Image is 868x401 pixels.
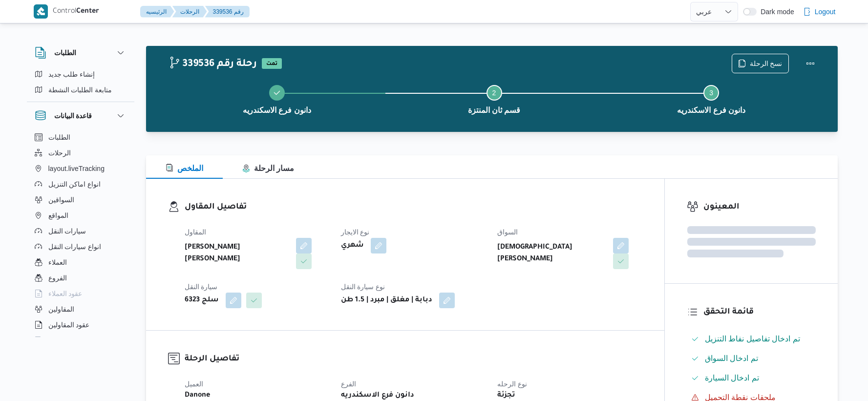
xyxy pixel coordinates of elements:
[34,4,48,19] img: X8yXhbKr1z7QwAAAABJRU5ErkJggg==
[705,335,800,343] span: تم ادخال تفاصيل نفاط التنزيل
[468,105,521,116] span: قسم ثان المنتزة
[687,351,816,366] button: تم ادخال السواق
[76,8,99,16] b: Center
[48,131,70,143] span: الطلبات
[172,6,207,18] button: الرحلات
[140,6,174,18] button: الرئيسيه
[266,61,277,67] b: تمت
[31,223,130,239] button: سيارات النقل
[31,66,130,82] button: إنشاء طلب جديد
[709,89,713,97] span: 3
[31,333,130,348] button: اجهزة التليفون
[48,225,86,237] span: سيارات النقل
[31,192,130,208] button: السواقين
[341,228,370,236] span: نوع الايجار
[603,73,820,124] button: دانون فرع الاسكندريه
[341,295,432,306] b: دبابة | مغلق | مبرد | 1.5 طن
[732,54,789,73] button: نسخ الرحلة
[497,242,606,265] b: [DEMOGRAPHIC_DATA] [PERSON_NAME]
[341,240,364,252] b: شهري
[31,129,130,145] button: الطلبات
[185,295,219,306] b: سلج 6323
[31,176,130,192] button: انواع اماكن التنزيل
[166,164,203,172] span: الملخص
[185,201,642,214] h3: تفاصيل المقاول
[705,372,759,384] span: تم ادخال السيارة
[262,58,282,69] span: تمت
[185,380,203,388] span: العميل
[341,283,385,291] span: نوع سيارة النقل
[31,286,130,301] button: عقود العملاء
[48,272,67,284] span: الفروع
[705,353,758,364] span: تم ادخال السواق
[35,110,127,122] button: قاعدة البيانات
[705,354,758,362] span: تم ادخال السواق
[169,73,386,124] button: دانون فرع الاسكندريه
[27,129,134,341] div: قاعدة البيانات
[48,335,89,346] span: اجهزة التليفون
[757,8,794,16] span: Dark mode
[169,58,257,71] h2: 339536 رحلة رقم
[48,147,71,159] span: الرحلات
[273,89,281,97] svg: Step 1 is complete
[31,161,130,176] button: layout.liveTracking
[205,6,250,18] button: 339536 رقم
[341,380,356,388] span: الفرع
[48,84,112,96] span: متابعة الطلبات النشطة
[677,105,745,116] span: دانون فرع الاسكندريه
[48,303,74,315] span: المقاولين
[31,208,130,223] button: المواقع
[35,47,127,59] button: الطلبات
[48,210,68,221] span: المواقع
[703,201,816,214] h3: المعينون
[54,110,92,122] h3: قاعدة البيانات
[687,331,816,347] button: تم ادخال تفاصيل نفاط التنزيل
[242,164,294,172] span: مسار الرحلة
[705,374,759,382] span: تم ادخال السيارة
[815,6,836,18] span: Logout
[705,333,800,345] span: تم ادخال تفاصيل نفاط التنزيل
[243,105,311,116] span: دانون فرع الاسكندريه
[185,353,642,366] h3: تفاصيل الرحلة
[799,2,840,21] button: Logout
[48,319,90,331] span: عقود المقاولين
[497,380,527,388] span: نوع الرحله
[54,47,76,59] h3: الطلبات
[10,362,41,391] iframe: chat widget
[27,66,134,102] div: الطلبات
[48,241,102,253] span: انواع سيارات النقل
[801,54,820,73] button: Actions
[687,370,816,386] button: تم ادخال السيارة
[48,288,83,299] span: عقود العملاء
[31,145,130,161] button: الرحلات
[185,228,206,236] span: المقاول
[48,194,74,206] span: السواقين
[31,301,130,317] button: المقاولين
[497,228,518,236] span: السواق
[31,239,130,254] button: انواع سيارات النقل
[750,58,783,69] span: نسخ الرحلة
[703,306,816,319] h3: قائمة التحقق
[185,242,289,265] b: [PERSON_NAME] [PERSON_NAME]
[31,254,130,270] button: العملاء
[48,163,105,174] span: layout.liveTracking
[492,89,496,97] span: 2
[48,68,95,80] span: إنشاء طلب جديد
[48,178,101,190] span: انواع اماكن التنزيل
[48,256,67,268] span: العملاء
[31,270,130,286] button: الفروع
[31,317,130,333] button: عقود المقاولين
[385,73,603,124] button: قسم ثان المنتزة
[185,283,218,291] span: سيارة النقل
[31,82,130,98] button: متابعة الطلبات النشطة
